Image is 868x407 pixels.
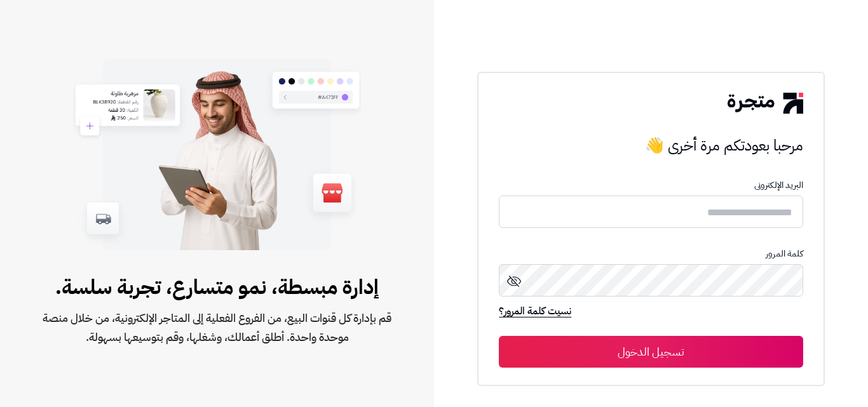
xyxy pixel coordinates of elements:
[499,180,803,190] p: البريد الإلكترونى
[499,133,803,158] h3: مرحبا بعودتكم مرة أخرى 👋
[41,309,393,347] span: قم بإدارة كل قنوات البيع، من الفروع الفعلية إلى المتاجر الإلكترونية، من خلال منصة موحدة واحدة. أط...
[728,93,803,113] img: logo-2.png
[499,249,803,259] p: كلمة المرور
[41,272,393,302] span: إدارة مبسطة، نمو متسارع، تجربة سلسة.
[499,304,571,321] a: نسيت كلمة المرور؟
[499,336,803,368] button: تسجيل الدخول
